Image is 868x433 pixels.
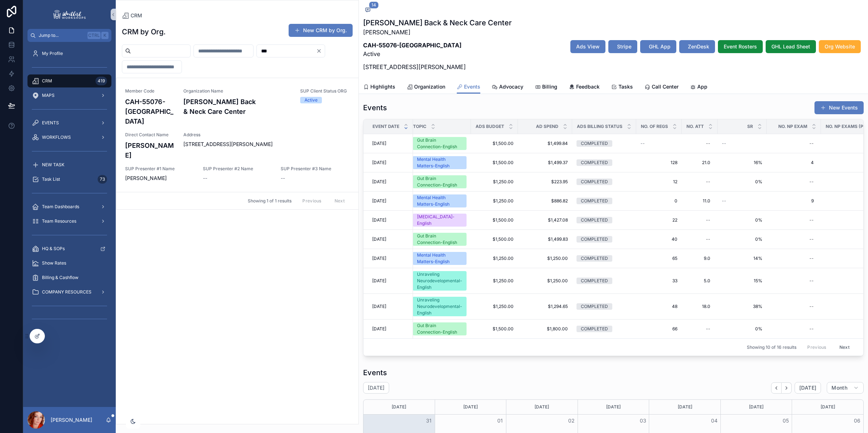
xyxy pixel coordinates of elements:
button: Ads View [570,40,605,53]
span: $1,250.00 [522,256,568,261]
span: Ads Billing Status [577,124,622,129]
a: Tasks [611,80,633,95]
a: -- [722,141,762,146]
a: $1,250.00 [475,256,514,261]
button: 03 [639,416,647,425]
a: Billing [535,80,557,95]
button: Org Website [819,40,861,53]
span: 48 [641,304,677,309]
a: Team Dashboards [27,200,111,213]
a: -- [771,176,817,188]
a: COMPLETED [576,278,632,284]
span: 4 [774,160,814,166]
a: $1,500.00 [475,141,514,146]
span: Address [183,132,350,138]
a: Gut Brain Connection-English [413,322,467,335]
span: SUP Presenter #2 Name [203,166,272,172]
a: Gut Brain Connection-English [413,137,467,150]
div: 73 [98,175,107,184]
div: -- [809,256,814,261]
span: 9 [774,198,814,204]
div: COMPLETED [581,198,608,204]
a: COMPLETED [576,303,632,310]
span: GHL App [649,43,671,50]
a: 16% [722,160,762,166]
span: 11.0 [689,198,710,204]
a: COMPLETED [576,198,632,204]
span: SUP Presenter #3 Name [281,166,350,172]
a: [DATE] [372,141,409,146]
span: Event Rosters [724,43,757,50]
div: -- [706,141,710,146]
div: [MEDICAL_DATA]-English [417,214,462,227]
p: Active [363,41,512,58]
button: [DATE] [795,382,821,394]
span: Team Resources [42,218,76,224]
span: [DATE] [372,179,386,185]
span: [DATE] [372,278,386,284]
span: Ctrl [88,32,101,39]
a: -- [771,253,817,264]
div: COMPLETED [581,326,608,332]
span: -- [281,175,285,182]
div: COMPLETED [581,303,608,310]
a: Task List73 [27,173,111,186]
a: $1,500.00 [475,160,514,166]
span: Org Website [825,43,855,50]
span: 33 [641,278,677,284]
a: Billing & Cashflow [27,271,111,284]
button: Next [834,342,855,353]
a: HQ & SOPs [27,242,111,255]
span: My Profile [42,51,63,56]
a: COMPLETED [576,326,632,332]
a: -- [771,275,817,287]
span: $1,250.00 [475,304,514,309]
a: $1,499.37 [522,160,568,166]
div: 419 [95,77,107,85]
a: $1,499.83 [522,236,568,242]
span: Highlights [370,83,395,90]
button: Next [782,382,792,394]
span: 15% [722,278,762,284]
a: 128 [641,160,677,166]
span: 38% [722,304,762,309]
span: 0% [722,179,762,185]
span: $1,250.00 [475,198,514,204]
span: Events [464,83,480,90]
a: $1,427.08 [522,217,568,223]
a: $1,800.00 [522,326,568,332]
span: $1,294.65 [522,304,568,309]
span: ZenDesk [688,43,709,50]
div: -- [706,217,710,223]
span: [DATE] [372,160,386,166]
span: 21.0 [689,160,710,166]
span: Event Date [373,124,399,129]
a: Mental Health Matters-English [413,252,467,265]
span: $886.82 [522,198,568,204]
h4: CAH-55076-[GEOGRAPHIC_DATA] [125,97,175,126]
span: 22 [641,217,677,223]
button: 01 [496,416,505,425]
span: -- [641,141,645,146]
button: 31 [424,416,433,425]
button: 14 [363,6,373,15]
span: Call Center [652,83,678,90]
button: 04 [710,416,719,425]
a: Unraveling Neurodevelopmental-English [413,271,467,291]
div: -- [809,304,814,309]
a: 9 [771,195,817,207]
button: Clear [316,48,325,54]
div: COMPLETED [581,217,608,223]
button: Month [827,382,864,394]
img: App logo [52,9,87,20]
a: 0 [641,198,677,204]
span: [DATE] [372,326,386,332]
div: Gut Brain Connection-English [417,137,462,150]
